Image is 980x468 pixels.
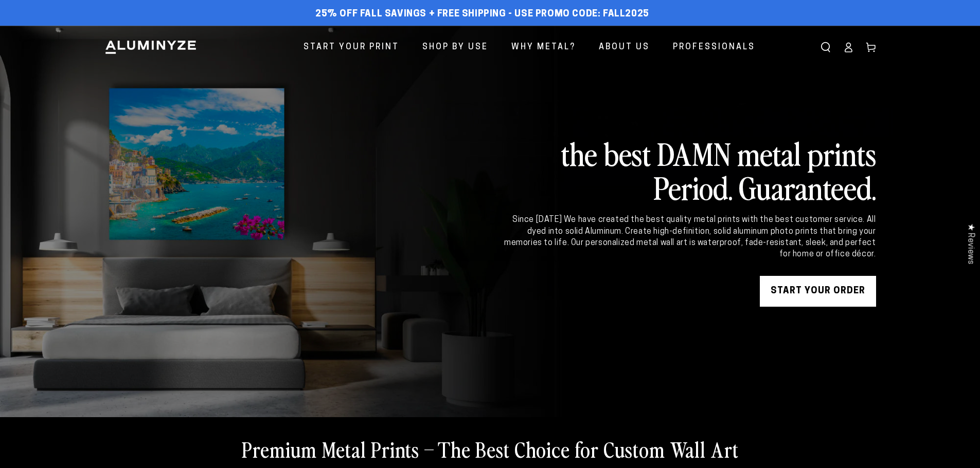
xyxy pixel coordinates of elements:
[591,34,657,61] a: About Us
[960,215,980,272] div: Click to open Judge.me floating reviews tab
[422,40,488,55] span: Shop By Use
[296,34,407,61] a: Start Your Print
[665,34,763,61] a: Professionals
[814,36,837,59] summary: Search our site
[511,40,576,55] span: Why Metal?
[304,40,399,55] span: Start Your Print
[503,136,876,204] h2: the best DAMN metal prints Period. Guaranteed.
[504,34,583,61] a: Why Metal?
[673,40,755,55] span: Professionals
[315,9,649,20] span: 25% off FALL Savings + Free Shipping - Use Promo Code: FALL2025
[104,40,197,55] img: Aluminyze
[242,436,739,462] h2: Premium Metal Prints – The Best Choice for Custom Wall Art
[599,40,650,55] span: About Us
[503,214,876,260] div: Since [DATE] We have created the best quality metal prints with the best customer service. All dy...
[415,34,496,61] a: Shop By Use
[760,276,876,307] a: START YOUR Order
